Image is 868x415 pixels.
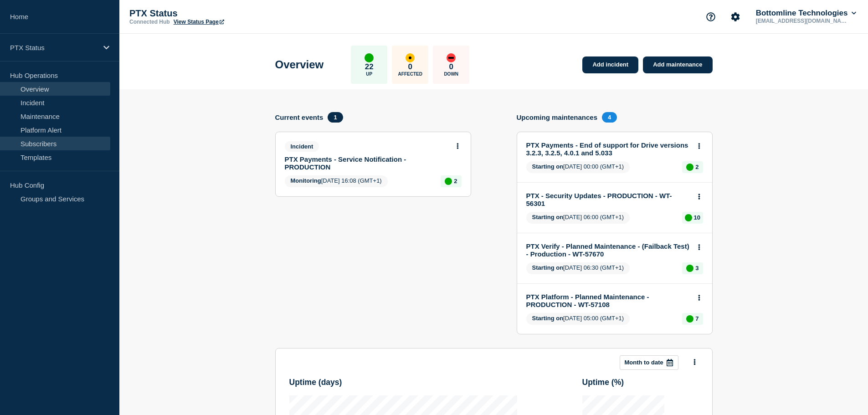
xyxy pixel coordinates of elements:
[582,378,699,387] h3: Uptime ( % )
[454,178,457,184] p: 2
[366,72,372,77] p: Up
[625,359,663,366] p: Month to date
[686,265,693,272] div: up
[526,192,691,207] a: PTX - Security Updates - PRODUCTION - WT-56301
[754,9,858,18] button: Bottomline Technologies
[686,164,693,171] div: up
[526,161,630,173] span: [DATE] 00:00 (GMT+1)
[695,265,699,272] p: 3
[275,113,324,121] h4: Current events
[398,72,422,77] p: Affected
[532,214,564,220] span: Starting on
[526,212,630,224] span: [DATE] 06:00 (GMT+1)
[365,53,374,62] div: up
[532,264,564,271] span: Starting on
[445,178,452,185] div: up
[694,214,700,221] p: 10
[602,112,617,123] span: 4
[532,163,564,170] span: Starting on
[447,53,456,62] div: down
[695,315,699,322] p: 7
[275,58,324,71] h1: Overview
[449,62,453,72] p: 0
[129,8,312,19] p: PTX Status
[643,56,712,73] a: Add maintenance
[726,7,745,26] button: Account settings
[526,313,630,325] span: [DATE] 05:00 (GMT+1)
[517,113,598,121] h4: Upcoming maintenances
[328,112,343,123] span: 1
[526,141,691,157] a: PTX Payments - End of support for Drive versions 3.2.3, 3.2.5, 4.0.1 and 5.033
[406,53,415,62] div: affected
[10,44,98,51] p: PTX Status
[285,175,388,187] span: [DATE] 16:08 (GMT+1)
[526,262,630,274] span: [DATE] 06:30 (GMT+1)
[754,18,849,24] p: [EMAIL_ADDRESS][DOMAIN_NAME]
[582,56,638,73] a: Add incident
[291,177,321,184] span: Monitoring
[129,19,170,25] p: Connected Hub
[532,315,564,322] span: Starting on
[526,242,691,258] a: PTX Verify - Planned Maintenance - (Failback Test) - Production - WT-57670
[695,164,699,170] p: 2
[686,315,693,323] div: up
[685,214,692,221] div: up
[408,62,412,72] p: 0
[526,293,691,308] a: PTX Platform - Planned Maintenance - PRODUCTION - WT-57108
[444,72,458,77] p: Down
[174,19,224,25] a: View Status Page
[285,141,319,152] span: Incident
[285,155,449,171] a: PTX Payments - Service Notification - PRODUCTION
[701,7,720,26] button: Support
[365,62,374,72] p: 22
[289,378,517,387] h3: Uptime ( days )
[620,355,678,370] button: Month to date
